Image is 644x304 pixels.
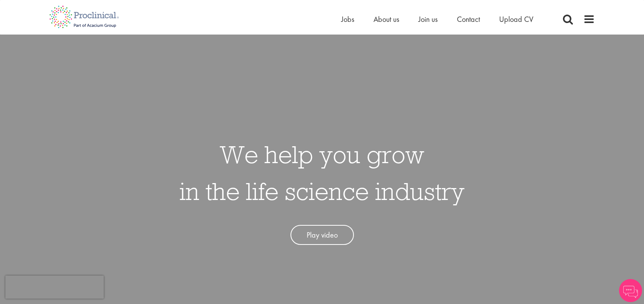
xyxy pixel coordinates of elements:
[179,136,465,210] h1: We help you grow in the life science industry
[619,279,642,302] img: Chatbot
[290,225,354,245] a: Play video
[341,14,354,24] a: Jobs
[418,14,438,24] a: Join us
[499,14,533,24] a: Upload CV
[373,14,399,24] a: About us
[457,14,480,24] a: Contact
